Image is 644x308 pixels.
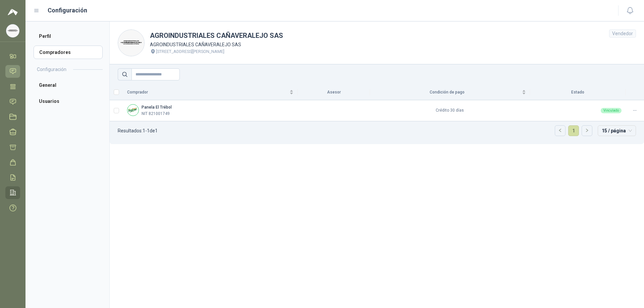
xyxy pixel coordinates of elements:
div: Vinculado [601,108,622,113]
th: Estado [530,84,626,100]
img: Company Logo [118,30,144,56]
span: Condición de pago [374,89,521,96]
li: Página siguiente [582,125,592,136]
h1: Configuración [48,6,87,15]
p: NIT 821001749 [142,111,170,117]
h2: Configuración [37,66,66,73]
th: Asesor [298,84,370,100]
span: 15 / página [602,126,632,136]
span: right [585,128,589,132]
img: Company Logo [127,105,139,116]
span: left [558,128,562,132]
p: [STREET_ADDRESS][PERSON_NAME] [156,48,224,55]
div: Vendedor [609,29,636,38]
td: Crédito 30 días [370,100,530,121]
button: left [555,126,565,136]
a: Usuarios [34,95,103,108]
b: Panela El Trébol [142,105,172,110]
img: Company Logo [6,24,19,37]
button: right [582,126,592,136]
p: AGROINDUSTRIALES CAÑAVERALEJO SAS [150,41,283,48]
th: Condición de pago [370,84,530,100]
a: 1 [569,126,579,136]
a: General [34,78,103,92]
div: tamaño de página [598,125,636,136]
span: Comprador [127,89,288,96]
th: Comprador [123,84,298,100]
p: Resultados: 1 - 1 de 1 [118,128,158,133]
a: Compradores [34,46,103,59]
li: 1 [568,125,579,136]
h1: AGROINDUSTRIALES CAÑAVERALEJO SAS [150,30,283,41]
img: Logo peakr [8,8,18,16]
a: Perfil [34,29,103,43]
li: Página anterior [555,125,566,136]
